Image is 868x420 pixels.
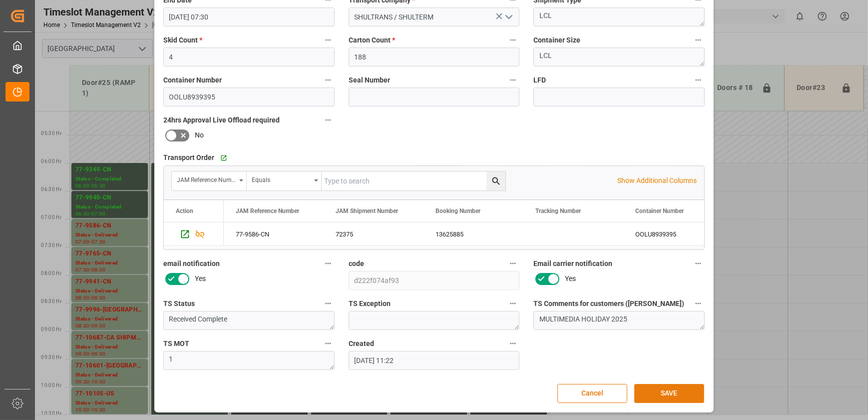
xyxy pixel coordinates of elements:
[163,152,214,163] span: Transport Order
[535,207,581,214] span: Tracking Number
[506,73,519,86] button: Seal Number
[692,297,705,310] button: TS Comments for customers ([PERSON_NAME])
[623,222,723,245] div: OOLU8939395
[692,73,705,86] button: LFD
[349,258,364,269] span: code
[163,351,335,370] textarea: 1
[163,258,220,269] span: email notification
[349,35,395,45] span: Carton Count
[349,338,374,349] span: Created
[557,384,627,403] button: Cancel
[506,33,519,46] button: Carton Count *
[506,297,519,310] button: TS Exception
[252,173,311,184] div: Equals
[533,298,684,309] span: TS Comments for customers ([PERSON_NAME])
[486,171,505,190] button: search button
[692,257,705,270] button: Email carrier notification
[506,337,519,350] button: Created
[163,35,202,45] span: Skid Count
[533,35,580,45] span: Container Size
[172,171,247,190] button: open menu
[349,351,520,370] input: DD.MM.YYYY HH:MM
[322,73,335,86] button: Container Number
[533,311,705,330] textarea: MULTIMEDIA HOLIDAY 2025
[322,171,505,190] input: Type to search
[322,297,335,310] button: TS Status
[501,9,516,25] button: open menu
[195,273,206,284] span: Yes
[565,273,576,284] span: Yes
[617,175,697,186] p: Show Additional Columns
[322,33,335,46] button: Skid Count *
[164,222,224,246] div: Press SPACE to select this row.
[236,207,299,214] span: JAM Reference Number
[163,75,222,85] span: Container Number
[533,258,612,269] span: Email carrier notification
[692,33,705,46] button: Container Size
[533,75,546,85] span: LFD
[506,257,519,270] button: code
[634,384,704,403] button: SAVE
[163,311,335,330] textarea: Received Complete
[177,173,236,184] div: JAM Reference Number
[247,171,322,190] button: open menu
[163,115,280,125] span: 24hrs Approval Live Offload required
[163,7,335,26] input: DD.MM.YYYY HH:MM
[322,113,335,126] button: 24hrs Approval Live Offload required
[176,207,193,214] div: Action
[533,7,705,26] textarea: LCL
[195,130,204,140] span: No
[322,337,335,350] button: TS MOT
[349,75,390,85] span: Seal Number
[224,222,324,245] div: 77-9586-CN
[635,207,684,214] span: Container Number
[163,298,195,309] span: TS Status
[336,207,398,214] span: JAM Shipment Number
[324,222,424,245] div: 72375
[322,257,335,270] button: email notification
[533,47,705,66] textarea: LCL
[435,207,480,214] span: Booking Number
[349,298,391,309] span: TS Exception
[163,338,189,349] span: TS MOT
[424,222,523,245] div: 13625885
